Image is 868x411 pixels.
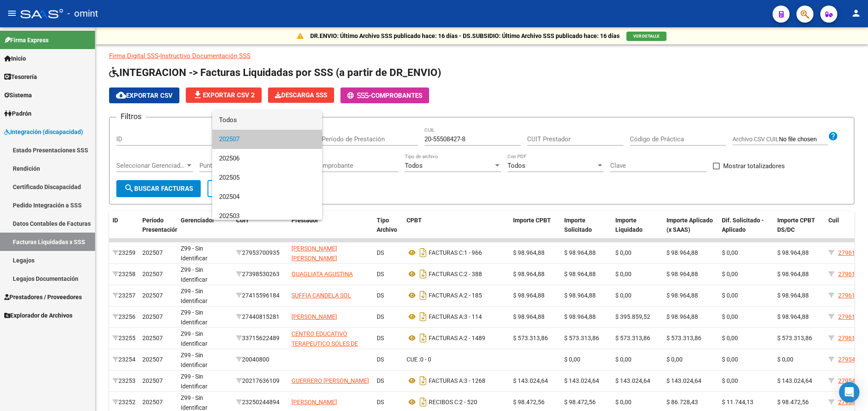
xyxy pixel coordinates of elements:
span: 202507 [219,130,315,149]
span: 202506 [219,149,315,168]
div: Open Intercom Messenger [839,382,859,402]
span: 202504 [219,187,315,207]
span: 202505 [219,168,315,187]
span: 202503 [219,207,315,226]
span: Todos [219,111,315,130]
